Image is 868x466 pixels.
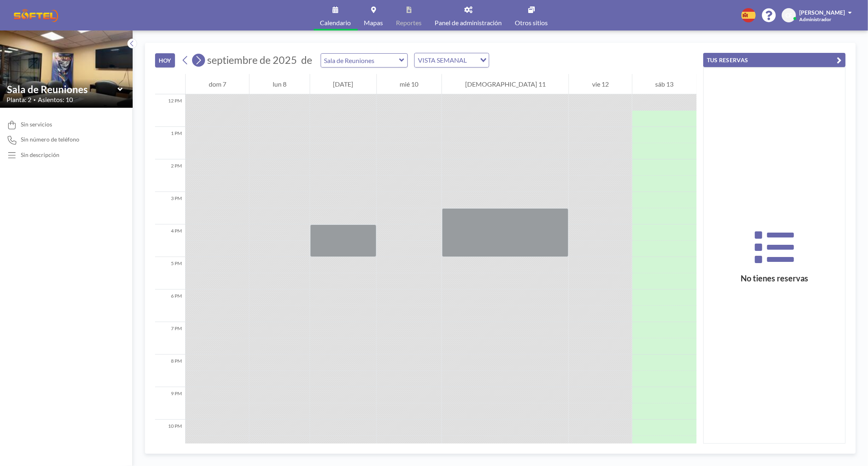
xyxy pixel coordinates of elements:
[13,7,59,24] img: organization-logo
[21,121,52,128] span: Sin servicios
[155,322,185,355] div: 7 PM
[310,74,376,94] div: [DATE]
[377,74,442,94] div: mié 10
[415,53,489,67] div: Search for option
[21,151,59,159] div: Sin descripción
[155,387,185,420] div: 9 PM
[186,74,249,94] div: dom 7
[632,74,697,94] div: sáb 13
[416,55,468,65] span: VISTA SEMANAL
[703,53,846,67] button: TUS RESERVAS
[321,54,399,67] input: Sala de Reuniones
[33,97,36,102] span: •
[515,20,548,26] span: Otros sitios
[7,96,31,104] span: Planta: 2
[155,224,185,257] div: 4 PM
[207,54,297,66] span: septiembre de 2025
[799,16,831,22] span: Administrador
[442,74,568,94] div: [DEMOGRAPHIC_DATA] 11
[320,20,351,26] span: Calendario
[435,20,502,26] span: Panel de administración
[155,290,185,322] div: 6 PM
[155,94,185,127] div: 12 PM
[364,20,383,26] span: Mapas
[569,74,632,94] div: vie 12
[469,55,475,65] input: Search for option
[155,420,185,452] div: 10 PM
[704,273,845,283] h3: No tienes reservas
[155,257,185,290] div: 5 PM
[301,54,312,66] span: de
[7,83,118,95] input: Sala de Reuniones
[155,53,175,68] button: HOY
[155,127,185,159] div: 1 PM
[785,12,792,19] span: CF
[155,355,185,387] div: 8 PM
[799,9,845,16] span: [PERSON_NAME]
[396,20,422,26] span: Reportes
[38,96,73,104] span: Asientos: 10
[155,192,185,224] div: 3 PM
[155,159,185,192] div: 2 PM
[21,136,79,143] span: Sin número de teléfono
